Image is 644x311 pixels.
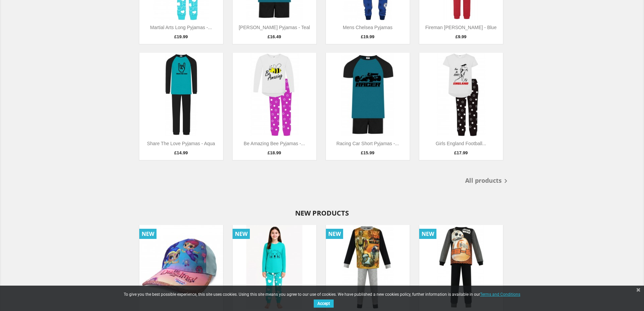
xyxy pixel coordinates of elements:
[147,141,215,146] a: Share the Love Pyjamas - Aqua
[139,53,223,137] img: Share the Love Pyjamas - Aqua
[326,229,343,239] li: New
[425,25,497,30] a: Fireman [PERSON_NAME] - Blue
[174,34,188,39] span: £19.99
[455,34,467,39] span: £9.99
[139,229,157,239] li: New
[119,292,525,309] div: To give you the best possible experience, this site uses cookies. Using this site means you agree...
[419,229,436,239] li: New
[454,150,468,155] span: £17.99
[419,53,503,137] img: Girls England Football...
[361,34,375,39] span: £19.99
[436,141,486,146] a: Girls England Football...
[268,150,281,155] span: £18.99
[465,177,510,185] a: All products
[268,34,281,39] span: £16.49
[502,177,510,185] i: 
[139,225,223,309] img: Shimmer & Shine Baseball Cap
[480,290,520,298] a: Terms and Conditions
[314,299,334,308] button: Accept
[336,141,399,146] a: Racing Car Short Pyjamas -...
[361,150,375,155] span: £15.99
[239,25,310,30] a: [PERSON_NAME] Pyjamas - Teal
[174,150,188,155] span: £14.99
[135,209,510,217] h2: New products
[233,229,250,239] li: New
[326,53,410,137] img: Racing Car Short Pyjamas -...
[343,25,392,30] a: Mens Chelsea Pyjamas
[150,25,212,30] a: Martial Arts Long Pyjamas -...
[326,225,410,309] img: Star Wars Pyjamas - Droids
[244,141,305,146] a: Be Amazing Bee Pyjamas -...
[233,53,316,137] img: Be Amazing Bee Pyjamas -...
[419,225,503,309] img: Star Wars Pyjamas - BB8 Grey
[233,225,316,309] img: Puppy Labrador Long Pyjamas...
